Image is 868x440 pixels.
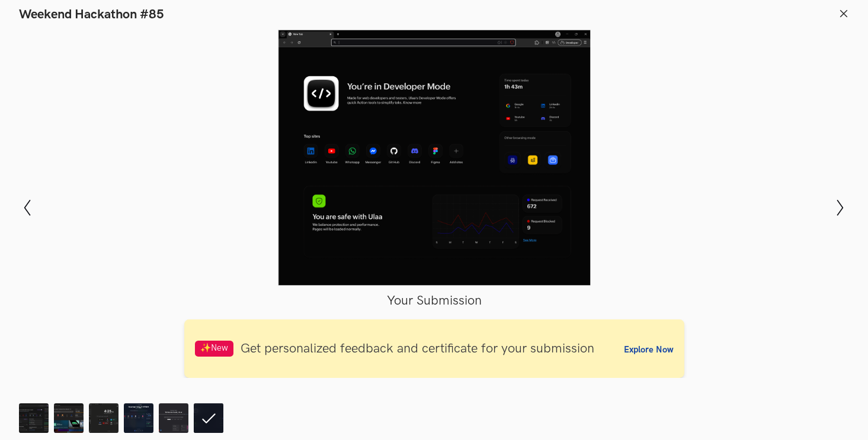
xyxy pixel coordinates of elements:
[54,403,84,433] img: Weekend_Hackathon_85_Submission.png
[624,345,674,355] span: Explore Now
[19,7,164,22] h1: Weekend Hackathon #85
[241,341,594,357] span: Get personalized feedback and certificate for your submission
[89,403,118,433] img: Ulaa.png
[19,403,49,433] img: Shaivy_Bhatia_Ulaas_revamp.png
[387,293,482,309] span: Your Submission
[159,403,188,433] img: Weekend_Hackathon_85_Ulaa_browser_homepage_redesigned_by_Vishal.jpg
[195,341,233,357] span: ✨New
[184,319,684,378] a: ✨New Get personalized feedback and certificate for your submissionExplore Now
[124,403,153,433] img: Chetan_UX.png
